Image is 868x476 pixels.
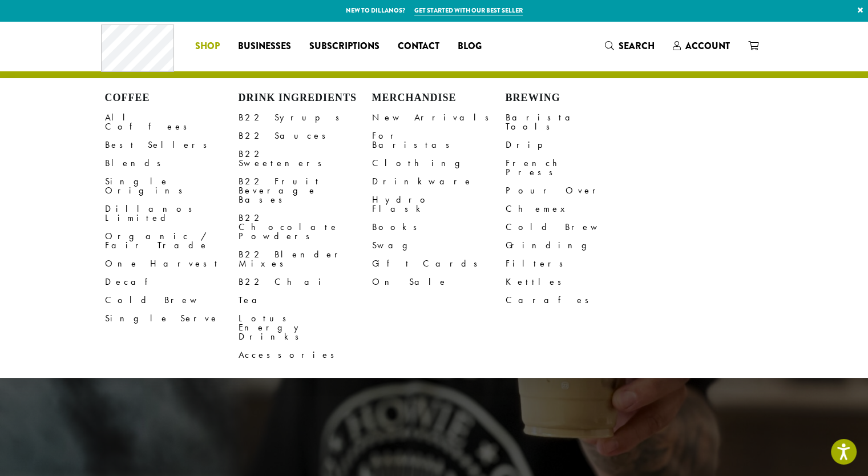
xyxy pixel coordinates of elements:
[105,172,239,200] a: Single Origins
[105,273,239,291] a: Decaf
[506,236,639,255] a: Grinding
[372,92,506,104] h4: Merchandise
[506,108,639,136] a: Barista Tools
[186,37,229,55] a: Shop
[372,255,506,273] a: Gift Cards
[596,37,664,55] a: Search
[105,227,239,255] a: Organic / Fair Trade
[372,273,506,291] a: On Sale
[105,108,239,136] a: All Coffees
[506,136,639,154] a: Drip
[239,127,372,145] a: B22 Sauces
[239,145,372,172] a: B22 Sweeteners
[239,346,372,364] a: Accessories
[372,236,506,255] a: Swag
[372,108,506,127] a: New Arrivals
[239,291,372,309] a: Tea
[458,39,482,54] span: Blog
[309,39,380,54] span: Subscriptions
[372,191,506,218] a: Hydro Flask
[506,291,639,309] a: Carafes
[398,39,439,54] span: Contact
[372,154,506,172] a: Clothing
[506,200,639,218] a: Chemex
[105,92,239,104] h4: Coffee
[239,273,372,291] a: B22 Chai
[506,154,639,181] a: French Press
[105,309,239,328] a: Single Serve
[619,39,655,53] span: Search
[506,218,639,236] a: Cold Brew
[372,127,506,154] a: For Baristas
[105,255,239,273] a: One Harvest
[105,136,239,154] a: Best Sellers
[372,172,506,191] a: Drinkware
[506,181,639,200] a: Pour Over
[372,218,506,236] a: Books
[239,245,372,273] a: B22 Blender Mixes
[105,200,239,227] a: Dillanos Limited
[414,6,523,15] a: Get started with our best seller
[239,172,372,209] a: B22 Fruit Beverage Bases
[195,39,220,54] span: Shop
[238,39,291,54] span: Businesses
[239,92,372,104] h4: Drink Ingredients
[685,39,730,53] span: Account
[506,255,639,273] a: Filters
[506,92,639,104] h4: Brewing
[239,209,372,245] a: B22 Chocolate Powders
[239,108,372,127] a: B22 Syrups
[506,273,639,291] a: Kettles
[239,309,372,346] a: Lotus Energy Drinks
[105,154,239,172] a: Blends
[105,291,239,309] a: Cold Brew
